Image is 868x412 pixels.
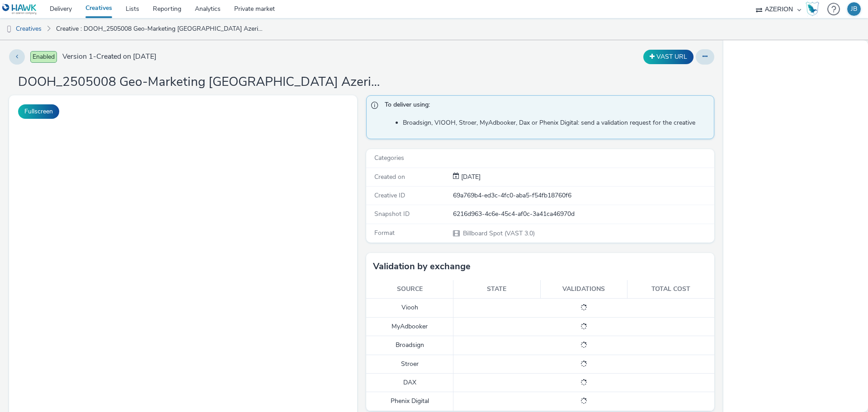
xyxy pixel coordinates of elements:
[366,374,453,392] td: DAX
[18,104,59,119] button: Fullscreen
[453,210,713,219] div: 6216d963-4c6e-45c4-af0c-3a41ca46970d
[643,50,693,64] button: VAST URL
[540,280,627,299] th: Validations
[366,355,453,373] td: Stroer
[641,50,696,64] div: Duplicate the creative as a VAST URL
[366,299,453,317] td: Viooh
[374,154,404,162] span: Categories
[373,260,471,273] h3: Validation by exchange
[366,317,453,336] td: MyAdbooker
[453,280,541,299] th: State
[374,191,405,200] span: Creative ID
[806,2,819,16] img: Hawk Academy
[366,336,453,355] td: Broadsign
[403,118,709,127] li: Broadsign, VIOOH, Stroer, MyAdbooker, Dax or Phenix Digital: send a validation request for the cr...
[627,280,715,299] th: Total cost
[5,25,14,34] img: dooh
[366,280,453,299] th: Source
[459,173,481,181] span: [DATE]
[2,4,37,15] img: undefined Logo
[374,229,395,237] span: Format
[374,210,410,218] span: Snapshot ID
[453,191,713,200] div: 69a769b4-ed3c-4fc0-aba5-f54fb18760f6
[52,18,269,40] a: Creative : DOOH_2505008 Geo-Marketing [GEOGRAPHIC_DATA] Azerion 1920x1080_video
[18,74,380,91] h1: DOOH_2505008 Geo-Marketing [GEOGRAPHIC_DATA] Azerion 1920x1080_video
[30,51,57,63] span: Enabled
[385,100,705,112] span: To deliver using:
[366,392,453,411] td: Phenix Digital
[462,229,535,238] span: Billboard Spot (VAST 3.0)
[62,51,156,62] span: Version 1 - Created on [DATE]
[459,173,481,182] div: Creation 26 September 2025, 16:23
[851,2,857,16] div: JB
[374,173,405,181] span: Created on
[806,2,823,16] a: Hawk Academy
